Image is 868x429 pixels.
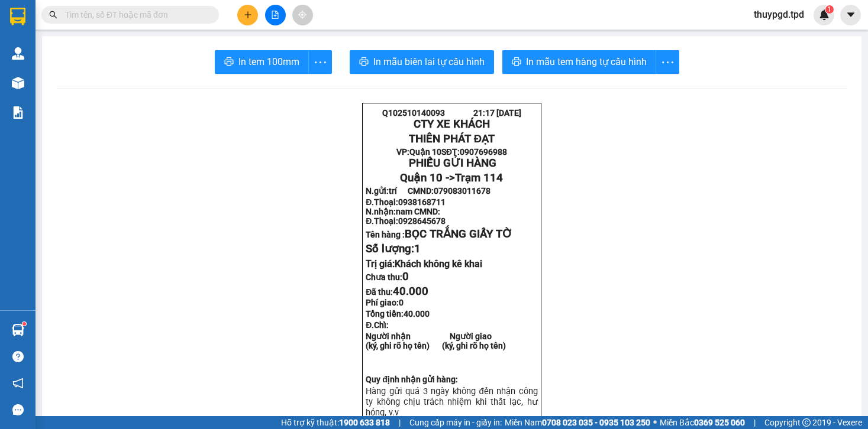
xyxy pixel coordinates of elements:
[434,186,491,196] span: 079083011678
[298,11,306,19] span: aim
[414,118,490,131] strong: CTY XE KHÁCH
[12,47,24,60] img: warehouse-icon
[656,55,679,70] span: more
[404,309,430,318] span: 40.000
[366,258,482,269] span: Trị giá:
[366,375,458,384] strong: Quy định nhận gửi hàng:
[382,108,445,118] span: Q102510140093
[22,322,26,326] sup: 1
[309,55,331,70] span: more
[373,54,485,69] span: In mẫu biên lai tự cấu hình
[542,418,650,427] strong: 0708 023 035 - 0935 103 250
[366,242,421,255] span: Số lượng:
[526,54,647,69] span: In mẫu tem hàng tự cấu hình
[10,8,25,25] img: logo-vxr
[825,5,834,14] sup: 1
[653,420,657,425] span: ⚪️
[660,416,745,429] span: Miền Bắc
[505,416,650,429] span: Miền Nam
[398,216,446,226] span: 0928645678
[366,186,491,196] strong: N.gửi:
[389,186,491,196] span: trí CMND:
[265,5,286,25] button: file-add
[271,11,279,19] span: file-add
[396,147,507,157] strong: VP: SĐT:
[238,54,299,69] span: In tem 100mm
[366,287,428,297] strong: Đã thu:
[399,416,401,429] span: |
[399,298,404,307] span: 0
[366,207,440,216] strong: N.nhận:
[366,216,446,226] strong: Đ.Thoại:
[366,298,404,307] strong: Phí giao:
[405,227,512,240] span: BỌC TRẮNG GIẤY TỜ
[409,147,441,157] span: Quận 10
[840,5,861,25] button: caret-down
[409,132,495,145] strong: THIÊN PHÁT ĐẠT
[366,386,537,418] span: Hàng gửi quá 3 ngày không đến nhận công ty không chịu trách nhiệm khi thất lạc, hư hỏn...
[65,8,205,21] input: Tìm tên, số ĐT hoặc mã đơn
[366,331,492,341] strong: Người nhận Người giao
[224,57,234,68] span: printer
[244,11,252,19] span: plus
[402,270,409,283] span: 0
[350,50,494,74] button: printerIn mẫu biên lai tự cấu hình
[366,272,409,282] strong: Chưa thu:
[455,171,503,184] span: Trạm 114
[460,147,507,157] span: 0907696988
[366,197,446,207] strong: Đ.Thoại:
[393,285,428,298] span: 40.000
[366,309,430,318] span: Tổng tiền:
[12,351,24,362] span: question-circle
[846,9,856,20] span: caret-down
[694,418,745,427] strong: 0369 525 060
[400,171,503,184] span: Quận 10 ->
[359,57,369,68] span: printer
[237,5,258,25] button: plus
[366,230,512,239] strong: Tên hàng :
[49,11,57,19] span: search
[656,50,679,74] button: more
[12,404,24,415] span: message
[827,5,831,14] span: 1
[281,416,390,429] span: Hỗ trợ kỹ thuật:
[473,108,495,118] span: 21:17
[802,418,811,427] span: copyright
[819,9,830,20] img: icon-new-feature
[366,320,389,330] span: Đ.Chỉ:
[512,57,521,68] span: printer
[12,106,24,119] img: solution-icon
[754,416,756,429] span: |
[12,77,24,89] img: warehouse-icon
[215,50,309,74] button: printerIn tem 100mm
[744,7,814,22] span: thuypgd.tpd
[308,50,332,74] button: more
[396,207,440,216] span: nam CMND:
[409,416,502,429] span: Cung cấp máy in - giấy in:
[12,324,24,336] img: warehouse-icon
[414,242,421,255] span: 1
[409,157,496,170] span: PHIẾU GỬI HÀNG
[366,341,506,350] strong: (ký, ghi rõ họ tên) (ký, ghi rõ họ tên)
[502,50,656,74] button: printerIn mẫu tem hàng tự cấu hình
[496,108,521,118] span: [DATE]
[292,5,313,25] button: aim
[398,197,446,207] span: 0938168711
[395,258,482,269] span: Khách không kê khai
[339,418,390,427] strong: 1900 633 818
[12,378,24,389] span: notification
